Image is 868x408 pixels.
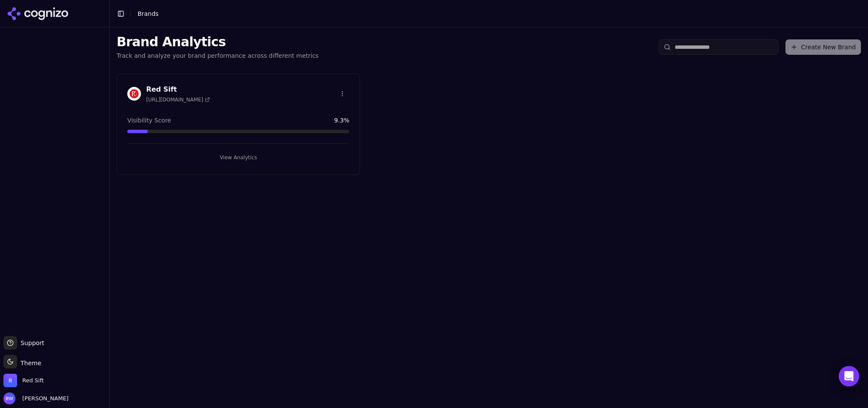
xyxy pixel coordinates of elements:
[334,116,350,125] span: 9.3 %
[3,393,69,405] button: Open user button
[146,84,210,95] h3: Red Sift
[138,9,844,18] nav: breadcrumb
[138,10,159,17] span: Brands
[22,377,44,384] span: Red Sift
[117,51,319,60] p: Track and analyze your brand performance across different metrics
[146,96,210,103] span: [URL][DOMAIN_NAME]
[127,116,171,125] span: Visibility Score
[3,393,15,405] img: Rebecca Warren
[839,366,859,387] div: Open Intercom Messenger
[117,34,319,50] h1: Brand Analytics
[17,339,44,347] span: Support
[19,395,69,402] span: [PERSON_NAME]
[17,360,41,366] span: Theme
[127,87,141,101] img: Red Sift
[3,374,17,387] img: Red Sift
[3,374,44,387] button: Open organization switcher
[127,151,349,164] button: View Analytics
